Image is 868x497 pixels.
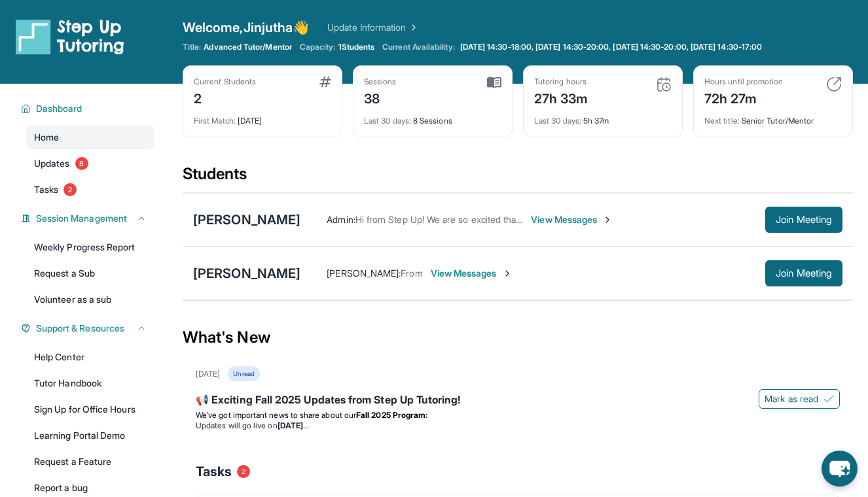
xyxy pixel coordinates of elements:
span: From [401,267,422,279]
div: 5h 37m [534,108,672,126]
div: Hours until promotion [704,77,783,87]
span: Tasks [34,183,58,196]
div: 8 Sessions [364,108,501,126]
span: First Match : [194,116,236,126]
div: [PERSON_NAME] [193,211,300,229]
span: Join Meeting [776,269,832,277]
div: Sessions [364,77,397,87]
span: 2 [63,183,77,196]
span: Next title : [704,116,740,126]
button: Support & Resources [31,322,147,335]
li: Updates will go live on [196,420,840,431]
span: 2 [237,465,250,478]
span: Last 30 days : [364,116,411,126]
div: 72h 27m [704,87,783,108]
img: card [487,77,501,88]
span: Current Availability: [382,42,454,52]
a: Tasks2 [26,178,154,201]
a: Home [26,126,154,149]
span: Welcome, Jinjutha 👋 [183,18,309,37]
span: Join Meeting [776,216,832,224]
div: What's New [183,309,853,366]
span: Title: [183,42,201,52]
img: card [319,77,331,87]
a: Update Information [327,21,419,34]
span: Updates [34,157,70,170]
span: Last 30 days : [534,116,581,126]
span: Home [34,131,59,144]
img: card [826,77,842,92]
a: Volunteer as a sub [26,288,154,311]
a: [DATE] 14:30-18:00, [DATE] 14:30-20:00, [DATE] 14:30-20:00, [DATE] 14:30-17:00 [458,42,765,52]
div: 27h 33m [534,87,588,108]
button: Join Meeting [765,260,842,286]
span: [PERSON_NAME] : [327,267,401,279]
a: Sign Up for Office Hours [26,398,154,421]
a: Request a Feature [26,450,154,473]
div: Tutoring hours [534,77,588,87]
a: Learning Portal Demo [26,424,154,447]
strong: [DATE] [278,420,308,430]
span: [DATE] 14:30-18:00, [DATE] 14:30-20:00, [DATE] 14:30-20:00, [DATE] 14:30-17:00 [460,42,762,52]
div: 📢 Exciting Fall 2025 Updates from Step Up Tutoring! [196,392,840,410]
span: Support & Resources [36,322,124,335]
span: 8 [75,157,88,170]
img: card [656,77,672,92]
a: Weekly Progress Report [26,235,154,259]
span: 1 Students [338,42,375,52]
a: Updates8 [26,152,154,175]
button: Dashboard [31,102,147,115]
span: Mark as read [765,392,818,405]
a: Tutor Handbook [26,371,154,395]
span: View Messages [431,267,513,280]
span: Capacity: [300,42,336,52]
span: Dashboard [36,102,82,115]
img: logo [16,18,124,55]
a: Request a Sub [26,262,154,285]
span: Tasks [196,462,232,481]
div: Students [183,163,853,192]
button: Mark as read [759,389,840,409]
img: Mark as read [823,394,834,404]
span: Admin : [327,214,355,225]
button: Session Management [31,212,147,225]
a: Help Center [26,345,154,369]
div: [PERSON_NAME] [193,264,300,283]
div: Unread [228,366,259,381]
div: 2 [194,87,256,108]
div: Current Students [194,77,256,87]
img: Chevron-Right [502,268,513,279]
div: [DATE] [194,108,331,126]
button: chat-button [822,451,858,487]
img: Chevron Right [406,21,419,34]
span: We’ve got important news to share about our [196,410,356,420]
img: Chevron-Right [602,214,613,225]
span: Advanced Tutor/Mentor [204,42,291,52]
span: Session Management [36,212,127,225]
div: [DATE] [196,369,220,379]
div: 38 [364,87,397,108]
strong: Fall 2025 Program: [356,410,427,420]
span: View Messages [531,213,613,226]
div: Senior Tutor/Mentor [704,108,842,126]
button: Join Meeting [765,207,842,233]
